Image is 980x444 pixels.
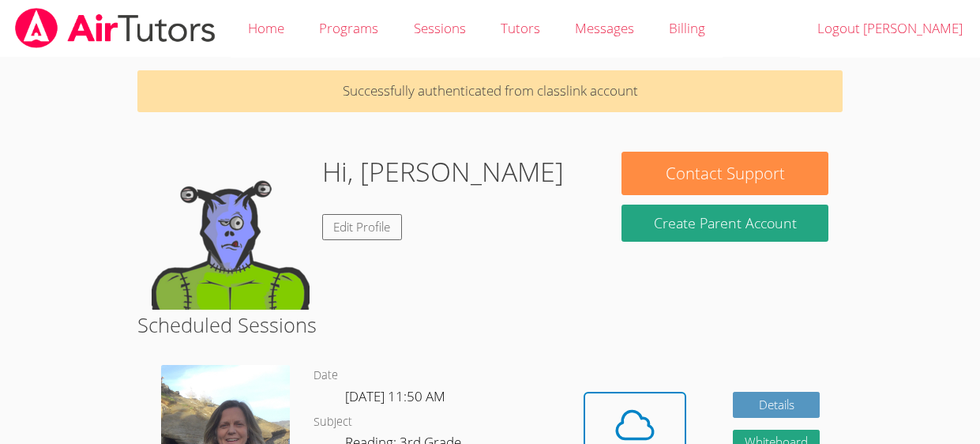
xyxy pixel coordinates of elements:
[152,152,310,310] img: default.png
[314,366,338,386] dt: Date
[345,387,445,405] span: [DATE] 11:50 AM
[621,205,828,242] button: Create Parent Account
[137,310,843,340] h2: Scheduled Sessions
[575,19,634,37] span: Messages
[322,214,403,240] a: Edit Profile
[137,70,843,112] p: Successfully authenticated from classlink account
[733,392,820,418] a: Details
[621,152,828,195] button: Contact Support
[322,152,564,192] h1: Hi, [PERSON_NAME]
[13,8,217,48] img: airtutors_banner-c4298cdbf04f3fff15de1276eac7730deb9818008684d7c2e4769d2f7ddbe033.png
[314,412,352,432] dt: Subject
